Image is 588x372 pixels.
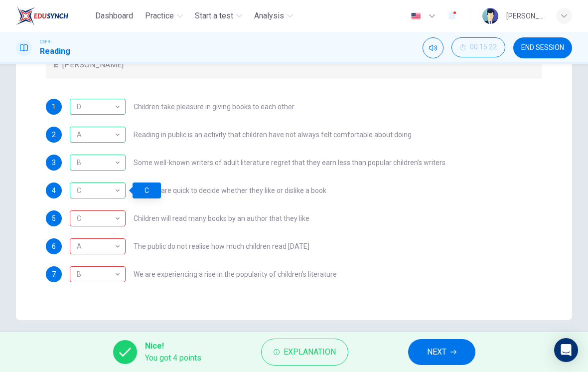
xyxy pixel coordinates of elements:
[52,243,56,250] span: 6
[70,183,126,198] div: C
[70,93,122,121] div: D
[134,187,326,194] span: Children are quick to decide whether they like or dislike a book
[506,10,544,22] div: [PERSON_NAME] [PERSON_NAME] [PERSON_NAME]
[134,271,337,278] span: We are experiencing a rise in the popularity of children’s literature
[70,204,122,233] div: C
[134,131,412,138] span: Reading in public is an activity that children have not always felt comfortable about doing
[52,159,56,166] span: 3
[134,215,309,222] span: Children will read many books by an author that they like
[52,215,56,222] span: 5
[62,59,124,71] span: [PERSON_NAME]
[408,339,475,365] button: NEXT
[482,8,498,24] img: Profile picture
[134,159,445,166] span: Some well-known writers of adult literature regret that they earn less than popular children’s wr...
[133,183,161,198] div: C
[470,43,497,51] span: 00:15:22
[40,45,70,57] h1: Reading
[70,121,122,149] div: A
[70,210,126,226] div: D
[70,99,126,115] div: D
[423,37,443,58] div: Mute
[141,7,187,25] button: Practice
[52,187,56,194] span: 4
[554,338,578,362] div: Open Intercom Messenger
[70,232,122,261] div: A
[145,340,201,352] span: Nice!
[284,345,336,359] span: Explanation
[70,127,126,143] div: A
[451,37,505,57] button: 00:15:22
[261,339,348,366] button: Explanation
[134,103,294,110] span: Children take pleasure in giving books to each other
[52,271,56,278] span: 7
[134,243,309,250] span: The public do not realise how much children read [DATE]
[91,7,137,25] button: Dashboard
[145,10,174,22] span: Practice
[145,352,201,364] span: You got 4 points
[70,266,126,282] div: A
[254,10,284,22] span: Analysis
[70,238,126,254] div: B
[191,7,246,25] button: Start a test
[410,12,422,20] img: en
[16,6,91,26] a: EduSynch logo
[451,37,505,58] div: Hide
[70,260,122,289] div: B
[40,38,50,45] span: CEFR
[54,59,58,71] span: E
[427,345,446,359] span: NEXT
[513,37,572,58] button: END SESSION
[95,10,133,22] span: Dashboard
[70,149,122,177] div: B
[52,103,56,110] span: 1
[195,10,233,22] span: Start a test
[250,7,297,25] button: Analysis
[70,155,126,171] div: B
[521,44,564,52] span: END SESSION
[70,177,122,205] div: C
[52,131,56,138] span: 2
[16,6,68,26] img: EduSynch logo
